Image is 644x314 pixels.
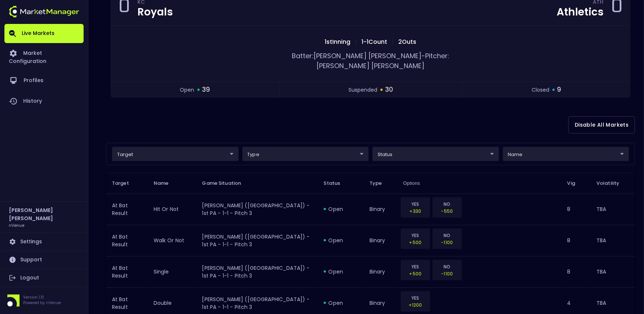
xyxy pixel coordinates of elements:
td: [PERSON_NAME] ([GEOGRAPHIC_DATA]) - 1st PA - 1-1 - Pitch 3 [196,256,318,287]
span: Volatility [597,180,629,187]
p: YES [406,294,426,301]
td: single [148,256,196,287]
td: hit or not [148,194,196,225]
td: [PERSON_NAME] ([GEOGRAPHIC_DATA]) - 1st PA - 1-1 - Pitch 3 [196,225,318,256]
th: Options [398,173,561,194]
a: Profiles [4,70,84,91]
img: logo [9,6,79,17]
span: Status [324,180,350,187]
td: TBA [591,225,635,256]
button: Disable All Markets [568,116,635,134]
span: closed [532,86,550,94]
div: target [242,147,369,161]
p: NO [437,232,457,239]
td: At Bat Result [106,225,148,256]
p: +500 [406,239,426,246]
td: TBA [591,194,635,225]
p: Powered by nVenue [23,300,61,306]
a: History [4,91,84,112]
p: +330 [406,208,426,215]
p: NO [437,201,457,208]
div: target [372,147,499,161]
p: Version 1.31 [23,294,61,300]
span: Type [370,180,392,187]
span: Batter: [PERSON_NAME] [PERSON_NAME] [292,51,422,60]
td: binary [364,194,398,225]
a: Market Configuration [4,43,84,70]
span: 1st Inning [323,38,353,46]
td: At Bat Result [106,194,148,225]
td: At Bat Result [106,256,148,287]
div: Version 1.31Powered by nVenue [4,294,84,307]
span: suspended [349,86,378,94]
td: binary [364,256,398,287]
p: +500 [406,270,426,277]
span: 9 [557,85,561,95]
p: YES [406,232,426,239]
span: Game Situation [202,180,251,187]
td: walk or not [148,225,196,256]
span: Target [112,180,139,187]
span: Vig [567,180,585,187]
div: open [324,268,358,275]
td: TBA [591,256,635,287]
span: - [422,51,426,60]
p: YES [406,263,426,270]
a: Live Markets [4,24,84,43]
div: open [324,299,358,307]
span: 39 [202,85,210,95]
td: [PERSON_NAME] ([GEOGRAPHIC_DATA]) - 1st PA - 1-1 - Pitch 3 [196,194,318,225]
p: YES [406,201,426,208]
td: 8 [561,194,591,225]
p: NO [437,263,457,270]
span: | [353,38,360,46]
span: | [390,38,396,46]
div: target [503,147,630,161]
td: binary [364,225,398,256]
p: -1100 [437,270,457,277]
div: open [324,205,358,213]
div: Royals [137,7,173,17]
div: open [324,237,358,244]
h2: [PERSON_NAME] [PERSON_NAME] [9,206,79,222]
span: 2 Outs [396,38,419,46]
h3: nVenue [9,222,24,228]
p: -550 [437,208,457,215]
a: Logout [4,269,84,287]
div: target [112,147,239,161]
p: +1200 [406,301,426,308]
a: Support [4,251,84,269]
span: Name [154,180,178,187]
td: 8 [561,256,591,287]
span: 30 [385,85,393,95]
div: Athletics [557,7,604,17]
span: 1 - 1 Count [360,38,390,46]
a: Settings [4,233,84,251]
p: -1100 [437,239,457,246]
td: 8 [561,225,591,256]
span: open [180,86,195,94]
